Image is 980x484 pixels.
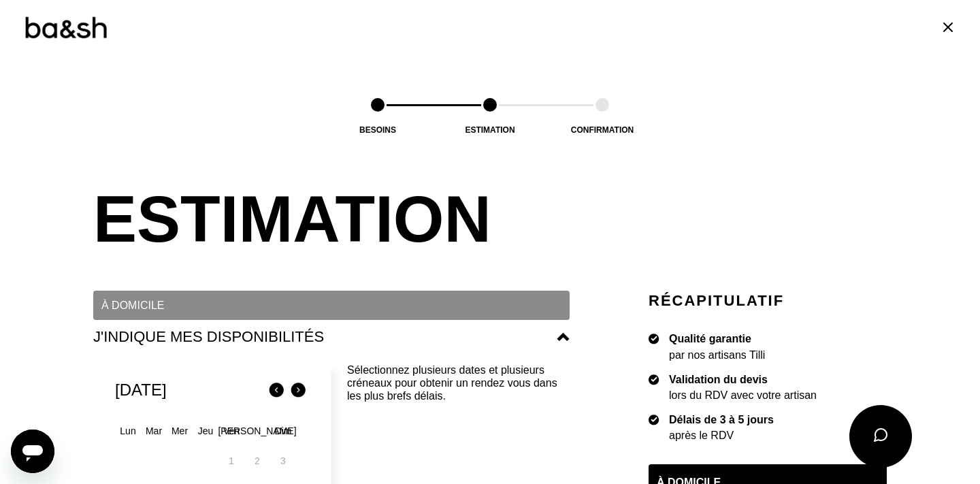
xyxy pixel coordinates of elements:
div: Confirmation [534,125,670,135]
div: après le RDV [669,429,774,442]
img: Logo ba&sh by Tilli [24,15,108,40]
h2: Récapitulatif [649,291,887,310]
img: icon list info [649,332,659,344]
img: icon list info [649,373,659,385]
h2: Estimation [93,180,887,258]
div: lors du RDV avec votre artisan [669,389,817,402]
div: [DATE] [115,381,167,400]
h2: J'indique mes disponibilités [93,327,557,346]
iframe: Bouton de lancement de la fenêtre de messagerie [11,430,54,473]
div: Délais de 3 à 5 jours [669,413,774,426]
img: icon list info [649,413,659,425]
div: Qualité garantie [669,332,765,345]
img: Mois précédent [265,380,287,402]
img: Mois suivant [287,380,309,402]
div: Estimation [422,125,558,135]
div: Validation du devis [669,373,817,386]
div: Besoins [310,125,446,135]
span: À domicile [101,299,561,312]
div: par nos artisans Tilli [669,349,765,361]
